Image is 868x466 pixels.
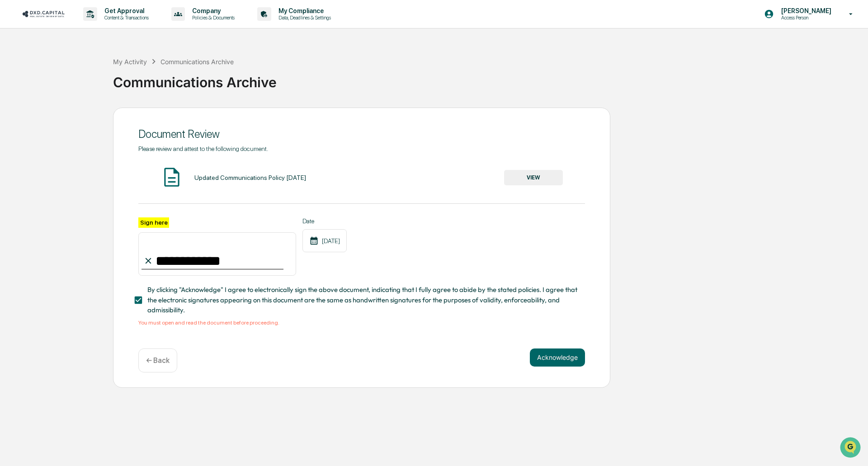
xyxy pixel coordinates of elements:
div: 🔎 [9,132,16,139]
p: Policies & Documents [185,14,239,21]
iframe: Open customer support [839,436,863,461]
div: Updated Communications Policy [DATE] [194,174,306,181]
div: 🖐️ [9,115,16,122]
img: 1746055101610-c473b297-6a78-478c-a979-82029cc54cd1 [9,69,25,85]
p: Content & Transactions [97,14,153,21]
p: My Compliance [271,7,335,14]
a: Powered byPylon [64,153,109,160]
div: [DATE] [302,229,347,252]
p: [PERSON_NAME] [774,7,836,14]
a: 🔎Data Lookup [5,127,61,144]
span: Please review and attest to the following document. [138,145,268,152]
div: You must open and read the document before proceeding. [138,320,585,326]
span: Pylon [90,153,109,160]
div: My Activity [113,58,147,66]
span: Preclearance [18,114,58,123]
div: Document Review [138,127,585,141]
label: Sign here [138,217,169,228]
div: Start new chat [31,69,148,78]
p: Company [185,7,239,14]
p: Access Person [774,14,836,21]
div: Communications Archive [160,58,234,66]
button: VIEW [504,170,563,185]
p: Data, Deadlines & Settings [271,14,335,21]
div: 🗄️ [66,115,73,122]
span: Data Lookup [18,131,57,140]
p: Get Approval [97,7,153,14]
img: Document Icon [160,166,183,188]
button: Acknowledge [530,348,585,367]
span: Attestations [75,114,112,123]
div: Communications Archive [113,67,863,90]
div: We're available if you need us! [31,78,114,85]
p: How can we help? [9,19,165,33]
label: Date [302,217,347,225]
button: Start new chat [154,72,165,83]
span: By clicking "Acknowledge" I agree to electronically sign the above document, indicating that I fu... [147,285,578,315]
a: 🖐️Preclearance [5,110,62,127]
a: 🗄️Attestations [62,110,116,127]
p: ← Back [146,356,170,365]
img: logo [22,9,65,18]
